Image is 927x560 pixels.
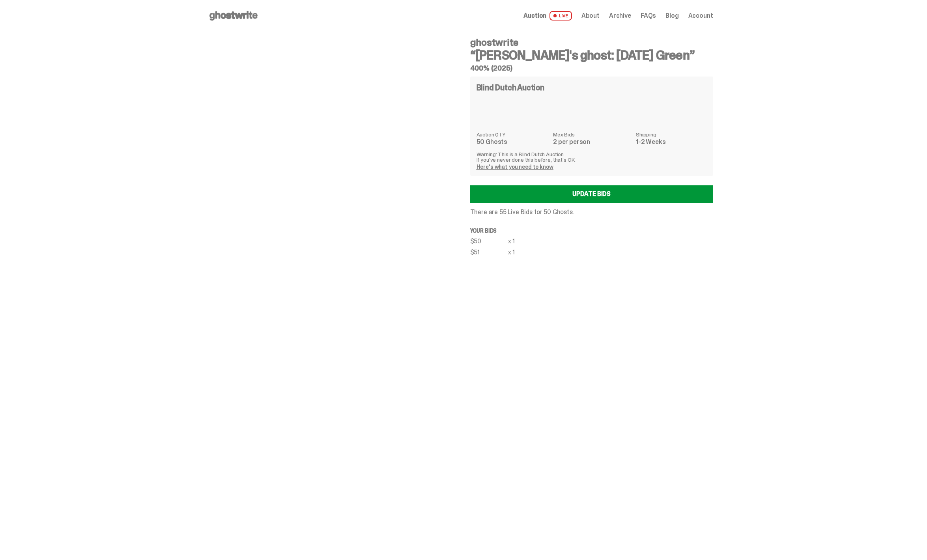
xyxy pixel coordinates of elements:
[477,163,553,170] a: Here's what you need to know
[665,13,678,19] a: Blog
[553,139,631,145] dd: 2 per person
[636,139,706,145] dd: 1-2 Weeks
[470,228,713,233] p: Your bids
[609,13,631,19] a: Archive
[470,209,713,215] p: There are 55 Live Bids for 50 Ghosts.
[688,13,713,19] a: Account
[470,185,713,203] a: Update Bids
[470,249,508,256] div: $51
[581,13,600,19] a: About
[553,132,631,137] dt: Max Bids
[477,151,707,162] p: Warning: This is a Blind Dutch Auction. If you’ve never done this before, that’s OK.
[641,13,656,19] a: FAQs
[477,132,548,137] dt: Auction QTY
[470,38,713,47] h4: ghostwrite
[477,139,548,145] dd: 50 Ghosts
[508,238,515,245] div: x 1
[508,249,515,256] div: x 1
[470,49,713,62] h3: “[PERSON_NAME]'s ghost: [DATE] Green”
[549,11,572,21] span: LIVE
[523,11,572,21] a: Auction LIVE
[636,132,706,137] dt: Shipping
[477,84,544,91] h4: Blind Dutch Auction
[470,238,508,245] div: $50
[470,65,713,72] h5: 400% (2025)
[523,13,546,19] span: Auction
